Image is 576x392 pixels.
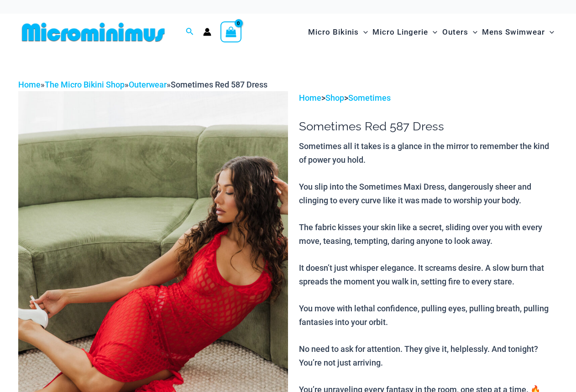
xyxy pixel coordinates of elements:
p: > > [299,91,558,105]
span: Outers [442,21,468,44]
span: » » » [18,80,267,89]
span: Sometimes Red 587 Dress [171,80,267,89]
span: Menu Toggle [545,21,554,44]
a: Micro BikinisMenu ToggleMenu Toggle [306,18,370,46]
a: View Shopping Cart, empty [220,21,241,42]
span: Menu Toggle [359,21,368,44]
span: Menu Toggle [468,21,477,44]
h1: Sometimes Red 587 Dress [299,119,558,134]
span: Mens Swimwear [482,21,545,44]
img: MM SHOP LOGO FLAT [18,22,168,42]
a: Mens SwimwearMenu ToggleMenu Toggle [480,18,556,46]
a: Account icon link [203,28,211,36]
a: Shop [325,93,344,103]
a: OutersMenu ToggleMenu Toggle [440,18,480,46]
a: Home [299,93,321,103]
nav: Site Navigation [304,17,558,47]
span: Menu Toggle [428,21,437,44]
span: Micro Lingerie [372,21,428,44]
a: Home [18,80,41,89]
a: Micro LingerieMenu ToggleMenu Toggle [370,18,440,46]
span: Micro Bikinis [308,21,359,44]
a: Search icon link [186,26,194,38]
a: Sometimes [348,93,391,103]
a: Outerwear [129,80,167,89]
a: The Micro Bikini Shop [45,80,125,89]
